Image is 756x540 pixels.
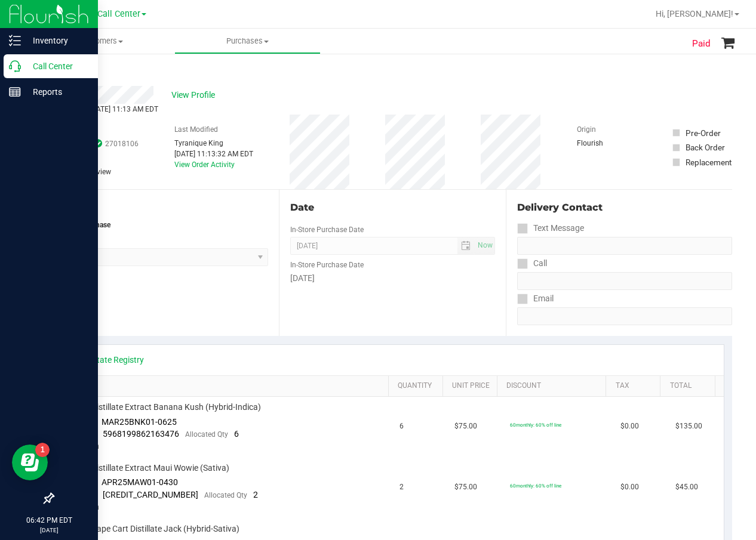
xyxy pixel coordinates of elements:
[577,124,596,135] label: Origin
[517,272,732,290] input: Format: (999) 999-9999
[517,290,554,307] label: Email
[692,37,711,51] span: Paid
[686,127,721,139] div: Pre-Order
[517,200,732,215] div: Delivery Contact
[185,430,228,439] span: Allocated Qty
[290,200,494,215] div: Date
[686,141,725,153] div: Back Order
[21,85,93,99] p: Reports
[35,443,50,457] iframe: Resource center unread badge
[5,515,93,526] p: 06:42 PM EDT
[517,255,547,272] label: Call
[70,381,383,391] a: SKU
[452,381,493,391] a: Unit Price
[102,417,177,427] span: MAR25BNK01-0625
[234,429,239,439] span: 6
[69,402,261,413] span: FT 1g Distillate Extract Banana Kush (Hybrid-Indica)
[290,260,364,270] label: In-Store Purchase Date
[5,526,93,535] p: [DATE]
[9,35,21,47] inline-svg: Inventory
[454,482,477,493] span: $75.00
[174,29,320,54] a: Purchases
[399,482,404,493] span: 2
[517,237,732,255] input: Format: (999) 999-9999
[29,36,174,47] span: Customers
[21,33,93,48] p: Inventory
[103,429,179,439] span: 5968199862163476
[204,491,247,499] span: Allocated Qty
[174,149,253,159] div: [DATE] 11:13:32 AM EDT
[72,354,144,366] a: View State Registry
[454,421,477,432] span: $75.00
[670,381,711,391] a: Total
[174,161,235,169] a: View Order Activity
[53,200,268,215] div: Location
[9,60,21,72] inline-svg: Call Center
[103,490,198,499] span: [CREDIT_CARD_NUMBER]
[510,422,561,428] span: 60monthly: 60% off line
[69,523,239,535] span: FT 1g Vape Cart Distillate Jack (Hybrid-Sativa)
[399,421,404,432] span: 6
[656,9,733,18] span: Hi, [PERSON_NAME]!
[9,86,21,98] inline-svg: Reports
[12,445,48,480] iframe: Resource center
[97,9,140,19] span: Call Center
[94,138,102,149] span: In Sync
[105,138,139,149] span: 27018106
[69,462,229,474] span: FT 1g Distillate Extract Maui Wowie (Sativa)
[620,482,639,493] span: $0.00
[517,220,584,237] label: Text Message
[171,89,219,101] span: View Profile
[174,124,218,135] label: Last Modified
[253,490,258,499] span: 2
[620,421,639,432] span: $0.00
[675,482,698,493] span: $45.00
[577,138,637,149] div: Flourish
[616,381,656,391] a: Tax
[686,156,732,168] div: Replacement
[174,138,253,149] div: Tyranique King
[29,29,174,54] a: Customers
[290,224,364,235] label: In-Store Purchase Date
[675,421,702,432] span: $135.00
[175,36,319,47] span: Purchases
[21,59,93,73] p: Call Center
[398,381,438,391] a: Quantity
[102,477,178,487] span: APR25MAW01-0430
[53,105,158,113] span: Completed [DATE] 11:13 AM EDT
[290,272,494,285] div: [DATE]
[506,381,601,391] a: Discount
[510,483,561,489] span: 60monthly: 60% off line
